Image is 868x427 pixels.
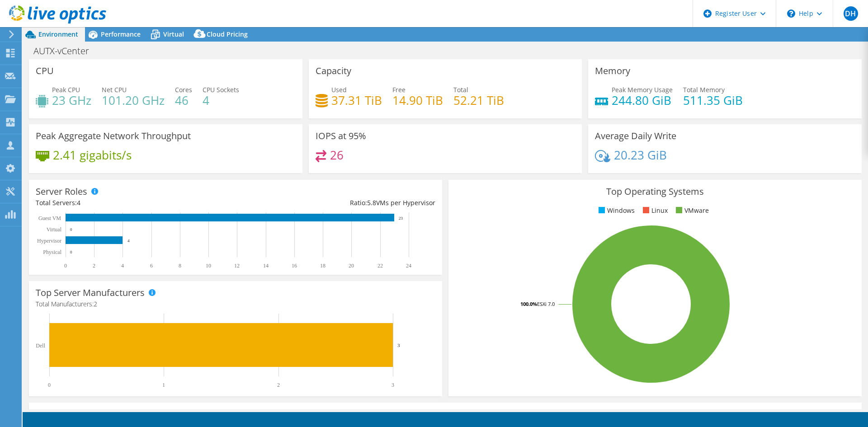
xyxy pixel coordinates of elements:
[595,131,676,141] h3: Average Daily Write
[36,66,54,76] h3: CPU
[674,206,709,216] li: VMware
[94,300,97,308] span: 2
[453,95,504,105] h4: 52.21 TiB
[844,6,858,21] span: DH
[392,382,394,388] text: 3
[316,131,366,141] h3: IOPS at 95%
[406,263,411,269] text: 24
[37,238,61,244] text: Hypervisor
[612,95,673,105] h4: 244.80 GiB
[612,85,673,94] span: Peak Memory Usage
[36,343,45,349] text: Dell
[331,95,382,105] h4: 37.31 TiB
[38,215,61,221] text: Guest VM
[236,198,435,208] div: Ratio: VMs per Hypervisor
[392,95,443,105] h4: 14.90 TiB
[53,150,132,160] h4: 2.41 gigabits/s
[70,227,72,232] text: 0
[150,263,153,269] text: 6
[330,150,344,160] h4: 26
[392,85,406,94] span: Free
[537,300,555,307] tspan: ESXi 7.0
[207,30,248,38] span: Cloud Pricing
[36,288,145,298] h3: Top Server Manufacturers
[520,300,537,307] tspan: 100.0%
[64,263,67,269] text: 0
[121,263,124,269] text: 4
[316,66,351,76] h3: Capacity
[163,30,184,38] span: Virtual
[399,216,403,221] text: 23
[641,206,668,216] li: Linux
[179,263,181,269] text: 8
[349,263,354,269] text: 20
[36,299,435,309] h4: Total Manufacturers:
[36,198,236,208] div: Total Servers:
[595,66,630,76] h3: Memory
[175,95,192,105] h4: 46
[203,85,239,94] span: CPU Sockets
[36,187,87,197] h3: Server Roles
[320,263,325,269] text: 18
[277,382,280,388] text: 2
[377,263,383,269] text: 22
[175,85,192,94] span: Cores
[52,95,91,105] h4: 23 GHz
[101,30,141,38] span: Performance
[70,250,72,254] text: 0
[127,239,130,243] text: 4
[38,30,78,38] span: Environment
[206,263,211,269] text: 10
[47,226,62,233] text: Virtual
[614,150,667,160] h4: 20.23 GiB
[36,131,191,141] h3: Peak Aggregate Network Throughput
[52,85,80,94] span: Peak CPU
[102,95,165,105] h4: 101.20 GHz
[455,187,855,197] h3: Top Operating Systems
[77,198,80,207] span: 4
[596,206,635,216] li: Windows
[331,85,347,94] span: Used
[93,263,95,269] text: 2
[787,9,795,18] svg: \n
[162,382,165,388] text: 1
[683,85,725,94] span: Total Memory
[453,85,468,94] span: Total
[367,198,376,207] span: 5.8
[397,343,400,348] text: 3
[102,85,127,94] span: Net CPU
[234,263,240,269] text: 12
[203,95,239,105] h4: 4
[48,382,51,388] text: 0
[29,46,103,56] h1: AUTX-vCenter
[292,263,297,269] text: 16
[43,249,61,255] text: Physical
[683,95,743,105] h4: 511.35 GiB
[263,263,269,269] text: 14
